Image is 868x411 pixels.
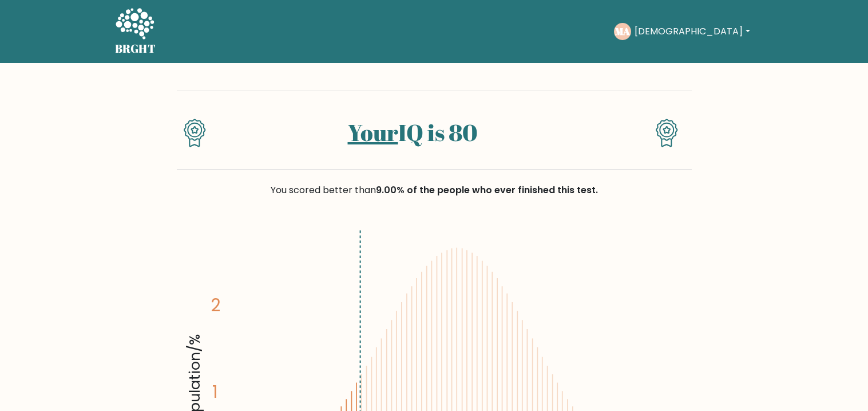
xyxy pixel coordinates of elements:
h1: IQ is 80 [226,119,599,146]
div: You scored better than [177,183,692,197]
button: [DEMOGRAPHIC_DATA] [631,24,753,39]
a: Your [348,117,398,148]
tspan: 1 [212,381,218,404]
h5: BRGHT [115,42,156,56]
span: 9.00% of the people who ever finished this test. [376,183,598,197]
a: BRGHT [115,5,156,58]
text: MA [615,25,630,38]
tspan: 2 [211,293,220,317]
